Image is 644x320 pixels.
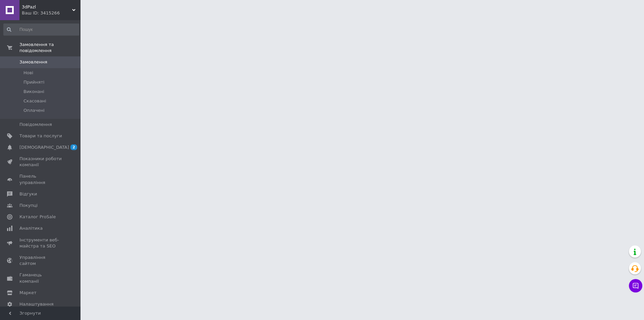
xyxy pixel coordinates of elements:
[629,279,642,292] button: Чат з покупцем
[23,70,33,76] span: Нові
[19,173,62,185] span: Панель управління
[19,255,62,267] span: Управління сайтом
[19,191,37,197] span: Відгуки
[3,24,79,36] input: Пошук
[19,133,62,139] span: Товари та послуги
[19,122,52,128] span: Повідомлення
[23,89,44,95] span: Виконані
[70,144,77,150] span: 2
[19,42,80,54] span: Замовлення та повідомлення
[22,4,72,10] span: 3dPazl
[19,214,56,220] span: Каталог ProSale
[22,10,80,16] div: Ваш ID: 3415266
[19,301,54,307] span: Налаштування
[19,144,69,150] span: [DEMOGRAPHIC_DATA]
[19,202,38,209] span: Покупці
[19,59,47,65] span: Замовлення
[19,156,62,168] span: Показники роботи компанії
[19,290,37,296] span: Маркет
[23,98,46,104] span: Скасовані
[19,237,62,249] span: Інструменти веб-майстра та SEO
[19,272,62,284] span: Гаманець компанії
[23,79,44,85] span: Прийняті
[23,107,45,113] span: Оплачені
[19,225,43,231] span: Аналітика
